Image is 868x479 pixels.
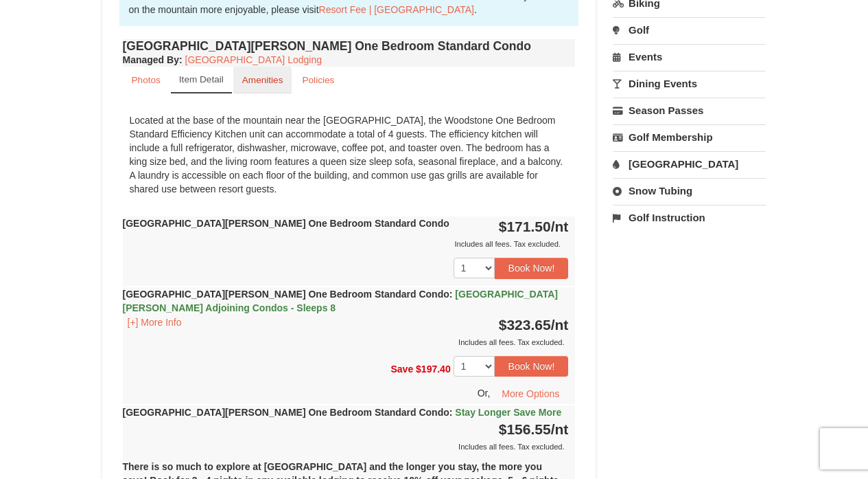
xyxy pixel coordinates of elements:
[613,124,766,150] a: Golf Membership
[319,4,474,15] a: Resort Fee | [GEOGRAPHIC_DATA]
[613,98,766,123] a: Season Passes
[123,289,558,313] strong: [GEOGRAPHIC_DATA][PERSON_NAME] One Bedroom Standard Condo
[171,67,232,93] a: Item Detail
[449,289,453,300] span: :
[416,363,451,374] span: $197.40
[551,421,569,437] span: /nt
[551,219,569,234] span: /nt
[123,54,179,65] span: Managed By
[613,44,766,69] a: Events
[495,258,569,278] button: Book Now!
[613,178,766,203] a: Snow Tubing
[495,356,569,377] button: Book Now!
[293,67,343,93] a: Policies
[478,388,491,399] span: Or,
[499,219,569,234] strong: $171.50
[185,54,322,65] a: [GEOGRAPHIC_DATA] Lodging
[455,407,561,418] span: Stay Longer Save More
[123,440,569,454] div: Includes all fees. Tax excluded.
[302,75,334,85] small: Policies
[499,317,551,333] span: $323.65
[123,54,183,65] strong: :
[499,421,551,437] span: $156.55
[123,289,558,313] span: [GEOGRAPHIC_DATA][PERSON_NAME] Adjoining Condos - Sleeps 8
[449,407,453,418] span: :
[233,67,292,93] a: Amenities
[123,39,576,53] h4: [GEOGRAPHIC_DATA][PERSON_NAME] One Bedroom Standard Condo
[179,74,224,85] small: Item Detail
[123,407,562,418] strong: [GEOGRAPHIC_DATA][PERSON_NAME] One Bedroom Standard Condo
[613,205,766,230] a: Golf Instruction
[123,237,569,251] div: Includes all fees. Tax excluded.
[613,71,766,96] a: Dining Events
[242,75,283,85] small: Amenities
[123,107,576,203] div: Located at the base of the mountain near the [GEOGRAPHIC_DATA], the Woodstone One Bedroom Standar...
[613,151,766,177] a: [GEOGRAPHIC_DATA]
[132,75,161,85] small: Photos
[493,383,568,404] button: More Options
[390,363,413,374] span: Save
[123,218,449,229] strong: [GEOGRAPHIC_DATA][PERSON_NAME] One Bedroom Standard Condo
[123,315,187,330] button: [+] More Info
[123,335,569,349] div: Includes all fees. Tax excluded.
[613,17,766,43] a: Golf
[123,67,169,93] a: Photos
[551,317,569,333] span: /nt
